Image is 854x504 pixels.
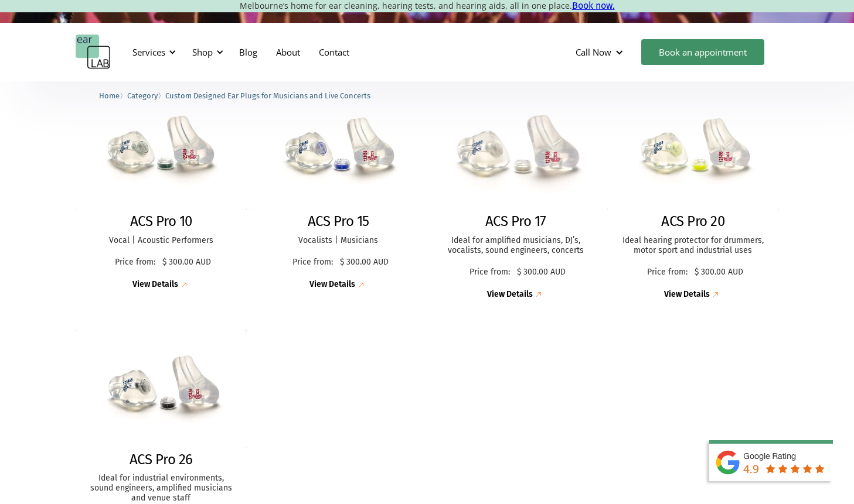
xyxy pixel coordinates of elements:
[162,258,211,268] p: $ 300.00 AUD
[264,236,413,246] p: Vocalists | Musicians
[340,258,389,268] p: $ 300.00 AUD
[165,91,370,100] span: Custom Designed Ear Plugs for Musicians and Live Concerts
[442,236,590,256] p: Ideal for amplified musicians, DJ’s, vocalists, sound engineers, concerts
[576,46,611,58] div: Call Now
[485,213,546,230] h2: ACS Pro 17
[619,236,767,256] p: Ideal hearing protector for drummers, motor sport and industrial uses
[165,90,370,101] a: Custom Designed Ear Plugs for Musicians and Live Concerts
[87,474,236,503] p: Ideal for industrial environments, sound engineers, amplified musicians and venue staff
[465,268,514,277] p: Price from:
[267,35,309,69] a: About
[607,92,779,210] img: ACS Pro 20
[132,280,178,290] div: View Details
[125,35,179,70] div: Services
[288,258,337,268] p: Price from:
[127,90,165,102] li: 〉
[309,280,355,290] div: View Details
[695,268,743,277] p: $ 300.00 AUD
[566,35,635,70] div: Call Now
[132,46,165,58] div: Services
[192,46,213,58] div: Shop
[664,290,710,300] div: View Details
[253,92,424,291] a: ACS Pro 15ACS Pro 15Vocalists | MusiciansPrice from:$ 300.00 AUDView Details
[127,91,158,100] span: Category
[87,236,236,246] p: Vocal | Acoustic Performers
[130,451,193,468] h2: ACS Pro 26
[76,330,247,448] img: ACS Pro 26
[99,90,127,102] li: 〉
[99,91,120,100] span: Home
[130,213,192,230] h2: ACS Pro 10
[253,92,424,210] img: ACS Pro 15
[76,92,247,210] img: ACS Pro 10
[76,35,111,70] a: home
[76,92,247,291] a: ACS Pro 10ACS Pro 10Vocal | Acoustic PerformersPrice from:$ 300.00 AUDView Details
[487,290,533,300] div: View Details
[185,35,227,70] div: Shop
[643,268,692,277] p: Price from:
[517,268,566,277] p: $ 300.00 AUD
[230,35,267,69] a: Blog
[430,92,602,300] a: ACS Pro 17ACS Pro 17Ideal for amplified musicians, DJ’s, vocalists, sound engineers, concertsPric...
[99,90,120,101] a: Home
[661,213,724,230] h2: ACS Pro 20
[607,92,779,300] a: ACS Pro 20ACS Pro 20Ideal hearing protector for drummers, motor sport and industrial usesPrice fr...
[127,90,158,101] a: Category
[309,35,359,69] a: Contact
[641,39,764,65] a: Book an appointment
[111,258,159,268] p: Price from:
[308,213,369,230] h2: ACS Pro 15
[421,87,610,216] img: ACS Pro 17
